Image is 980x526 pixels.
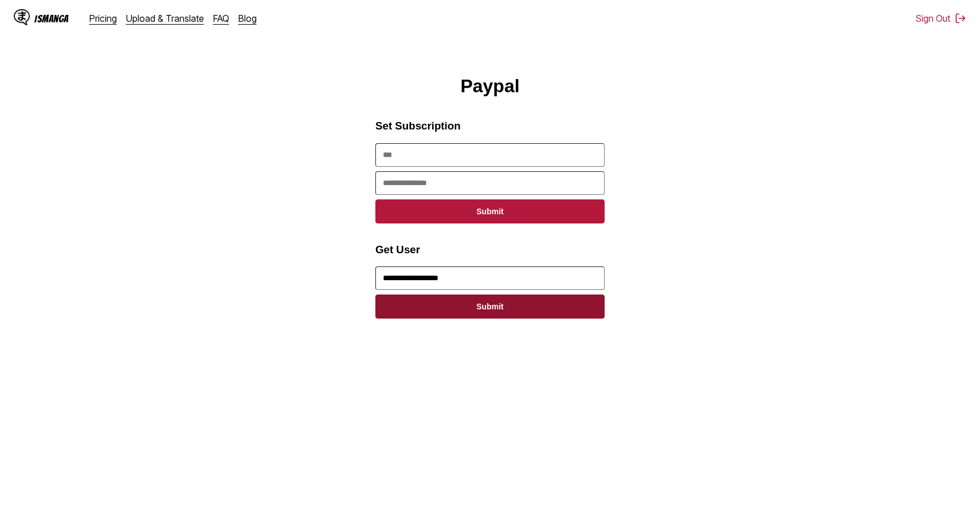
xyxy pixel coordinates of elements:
[375,295,605,319] button: Submit
[375,199,605,223] button: Submit
[916,13,966,24] button: Sign Out
[89,13,117,24] a: Pricing
[14,9,89,28] a: IsManga LogoIsManga
[34,13,69,24] div: IsManga
[460,76,519,97] h1: Paypal
[14,9,30,25] img: IsManga Logo
[126,13,204,24] a: Upload & Translate
[238,13,257,24] a: Blog
[375,120,605,132] h3: Set Subscription
[213,13,229,24] a: FAQ
[955,13,966,24] img: Sign out
[375,244,605,256] h3: Get User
